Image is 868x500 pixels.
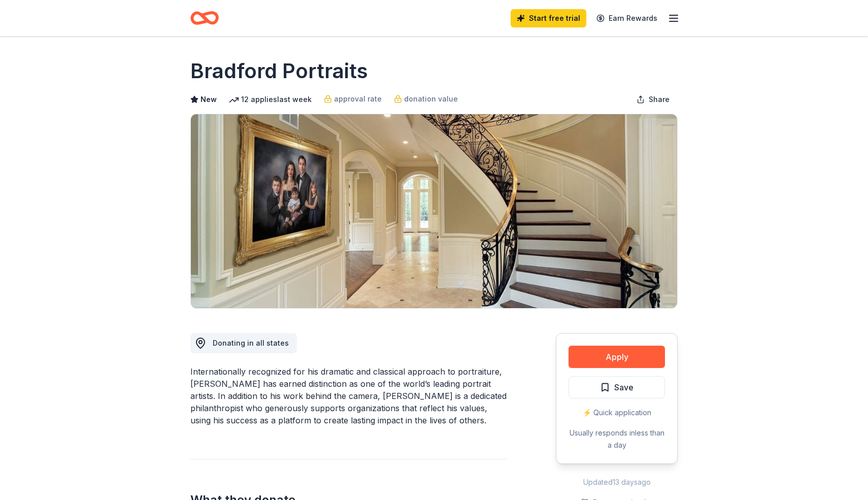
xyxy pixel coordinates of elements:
span: donation value [404,93,458,105]
a: approval rate [324,93,382,105]
a: Earn Rewards [590,9,663,27]
button: Share [628,89,678,110]
a: donation value [394,93,458,105]
span: approval rate [334,93,382,105]
h1: Bradford Portraits [190,57,368,85]
a: Start free trial [511,9,586,27]
div: Internationally recognized for his dramatic and classical approach to portraiture, [PERSON_NAME] ... [190,365,507,426]
div: 12 applies last week [229,93,312,106]
span: Share [649,93,670,106]
div: Updated 13 days ago [556,476,678,488]
div: ⚡️ Quick application [569,407,665,419]
span: New [201,93,217,106]
button: Save [569,376,665,398]
img: Image for Bradford Portraits [191,114,677,308]
a: Home [190,6,219,30]
div: Usually responds in less than a day [569,427,665,451]
span: Save [614,381,633,394]
span: Donating in all states [213,339,289,347]
button: Apply [569,346,665,368]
